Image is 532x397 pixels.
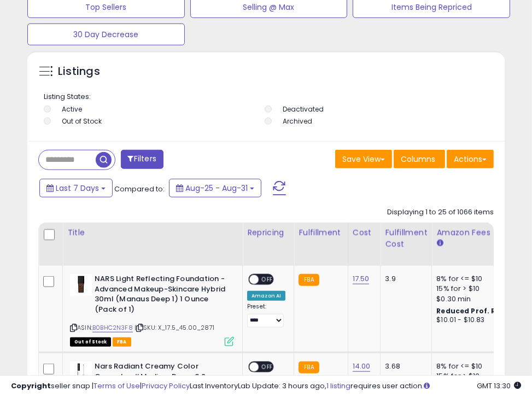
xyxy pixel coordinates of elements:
[353,273,370,284] a: 17.50
[436,294,527,304] div: $0.30 min
[385,361,423,371] div: 3.68
[95,274,227,317] b: NARS Light Reflecting Foundation - Advanced Makeup-Skincare Hybrid 30ml (Manaus Deep 1) 1 Ounce (...
[436,274,527,284] div: 8% for <= $10
[401,154,435,165] span: Columns
[436,227,531,238] div: Amazon Fees
[436,361,527,371] div: 8% for <= $10
[385,227,427,250] div: Fulfillment Cost
[70,274,92,296] img: 31hw7tfybML._SL40_.jpg
[299,227,343,238] div: Fulfillment
[169,179,261,197] button: Aug-25 - Aug-31
[190,381,521,392] div: Last InventoryLab Update: 3 hours ago, requires user action.
[283,116,312,126] label: Archived
[142,381,190,391] a: Privacy Policy
[477,381,521,391] span: 2025-09-8 13:30 GMT
[299,361,319,373] small: FBA
[387,207,494,218] div: Displaying 1 to 25 of 1066 items
[436,306,508,316] b: Reduced Prof. Rng.
[62,116,102,126] label: Out of Stock
[114,184,165,194] span: Compared to:
[95,361,227,395] b: Nars Radiant Creamy Color Corrector #Medium Deep, 0.2 Ounce
[247,303,285,328] div: Preset:
[247,227,289,238] div: Repricing
[185,183,248,194] span: Aug-25 - Aug-31
[39,179,113,197] button: Last 7 Days
[247,291,285,301] div: Amazon AI
[259,275,276,284] span: OFF
[121,150,163,169] button: Filters
[93,381,140,391] a: Terms of Use
[67,227,238,238] div: Title
[436,316,527,325] div: $10.01 - $10.83
[62,104,82,114] label: Active
[385,274,423,284] div: 3.9
[113,337,131,347] span: FBA
[70,274,234,345] div: ASIN:
[11,381,190,392] div: seller snap | |
[335,150,392,168] button: Save View
[353,227,376,238] div: Cost
[326,381,350,391] a: 1 listing
[394,150,445,168] button: Columns
[58,64,100,79] h5: Listings
[299,274,319,286] small: FBA
[92,323,133,332] a: B0BHC2N3F8
[436,284,527,294] div: 15% for > $10
[135,323,214,332] span: | SKU: X_17.5_45.00_2871
[283,104,324,114] label: Deactivated
[11,381,51,391] strong: Copyright
[259,363,276,372] span: OFF
[447,150,494,168] button: Actions
[56,183,99,194] span: Last 7 Days
[44,92,491,102] p: Listing States:
[353,361,371,372] a: 14.00
[27,24,185,45] button: 30 Day Decrease
[436,238,443,248] small: Amazon Fees.
[70,361,92,383] img: 21k8HxktaJL._SL40_.jpg
[70,337,111,347] span: All listings that are currently out of stock and unavailable for purchase on Amazon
